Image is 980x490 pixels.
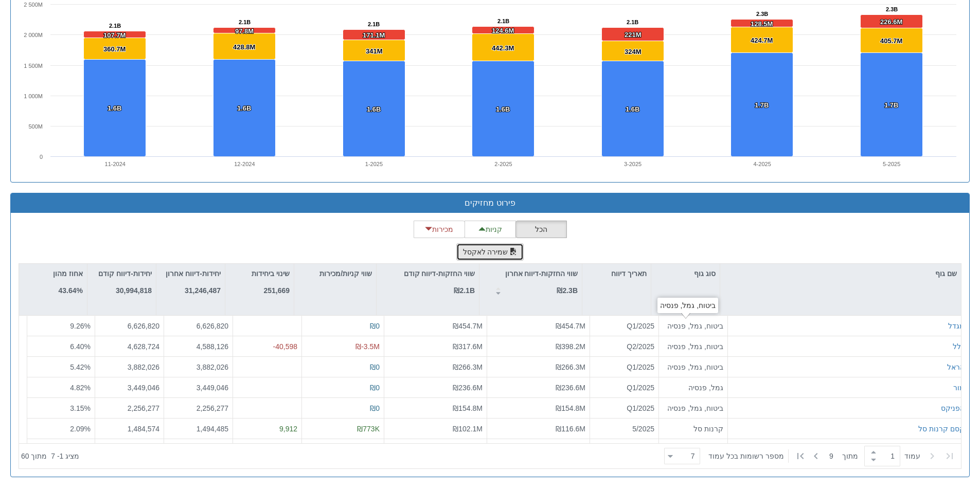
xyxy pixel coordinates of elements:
div: שווי קניות/מכירות [294,264,376,283]
tspan: 341M [366,47,383,55]
div: תאריך דיווח [582,264,651,283]
tspan: 2 500M [24,2,43,8]
div: 5/2025 [594,424,654,434]
div: 1,494,485 [168,424,228,434]
span: ₪154.8M [556,404,585,412]
tspan: 171.1M [363,31,385,39]
button: הראל [947,362,965,372]
button: הפניקס [941,403,965,413]
tspan: 1.6B [108,104,121,112]
p: יחידות-דיווח קודם [98,268,152,279]
button: שמירה לאקסל [456,243,524,261]
tspan: 1 500M [24,63,43,69]
tspan: 2.3B [756,11,768,17]
text: 11-2024 [105,161,126,167]
button: מגדל [948,321,965,331]
span: ₪398.2M [556,342,585,351]
tspan: 1 000M [24,93,43,99]
h3: פירוט מחזיקים [19,198,961,208]
button: הכל [515,221,567,238]
tspan: 2.1B [109,23,121,29]
tspan: 1.6B [626,105,639,113]
span: ‏מספר רשומות בכל עמוד [708,451,784,461]
text: 0 [40,154,43,160]
text: 5-2025 [883,161,900,167]
text: 2-2025 [494,161,512,167]
tspan: 2.1B [497,18,509,24]
span: ₪116.6M [556,425,585,433]
span: ₪236.6M [453,384,483,392]
p: שינוי ביחידות [252,268,290,279]
tspan: 360.7M [103,45,126,53]
button: קסם קרנות סל [918,424,965,434]
tspan: 1.6B [237,104,251,112]
p: אחוז מהון [53,268,83,279]
span: ₪0 [370,384,380,392]
tspan: 2.1B [627,19,638,25]
div: 9.26 % [31,321,91,331]
div: ביטוח, גמל, פנסיה [663,321,723,331]
tspan: 1.7B [884,101,898,109]
div: 5.42 % [31,362,91,372]
text: 4-2025 [754,161,771,167]
div: 2,256,277 [99,403,159,413]
strong: 30,994,818 [116,286,152,295]
div: ביטוח, גמל, פנסיה [663,403,723,413]
p: שווי החזקות-דיווח אחרון [505,268,578,279]
div: 4.82 % [31,383,91,393]
span: ₪236.6M [556,384,585,392]
div: 3,882,026 [99,362,159,372]
div: 4,628,724 [99,341,159,352]
div: Q1/2025 [594,383,654,393]
strong: 43.64% [59,286,83,295]
div: 3,449,046 [99,383,159,393]
span: ₪454.7M [453,322,483,330]
strong: ₪2.1B [454,286,475,295]
div: Q1/2025 [594,362,654,372]
div: 3.15 % [31,403,91,413]
button: קניות [465,221,516,238]
div: Q1/2025 [594,403,654,413]
tspan: 1.7B [755,101,769,109]
div: ‏ מתוך [660,445,959,467]
tspan: 2.3B [886,6,898,12]
div: ‏מציג 1 - 7 ‏ מתוך 60 [21,445,79,467]
div: ביטוח, גמל, פנסיה [657,298,719,313]
button: מור [953,383,965,393]
text: 3-2025 [624,161,642,167]
tspan: 428.8M [233,43,255,51]
p: יחידות-דיווח אחרון [166,268,221,279]
button: מכירות [414,221,465,238]
tspan: 2 000M [24,32,43,38]
tspan: 405.7M [880,37,902,45]
tspan: 424.7M [751,37,773,44]
div: 6,626,820 [99,321,159,331]
span: 9 [829,451,842,461]
div: קרנות סל [663,424,723,434]
tspan: 128.5M [751,20,773,28]
tspan: 226.6M [880,18,902,26]
tspan: 1.6B [496,105,510,113]
span: ₪0 [370,404,380,412]
div: 6,626,820 [168,321,228,331]
strong: ₪2.3B [557,286,578,295]
span: ₪773K [357,425,380,433]
div: Q2/2025 [594,341,654,352]
tspan: 2.1B [368,21,380,27]
tspan: 1.6B [367,105,381,113]
text: 12-2024 [234,161,255,167]
tspan: 2.1B [239,19,251,25]
text: 1-2025 [365,161,383,167]
tspan: 107.7M [103,31,126,39]
span: ₪154.8M [453,404,483,412]
span: ₪266.3M [453,363,483,371]
tspan: 124.6M [492,27,514,34]
div: -40,598 [237,341,297,352]
span: ₪454.7M [556,322,585,330]
div: 9,912 [237,424,297,434]
span: ₪266.3M [556,363,585,371]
